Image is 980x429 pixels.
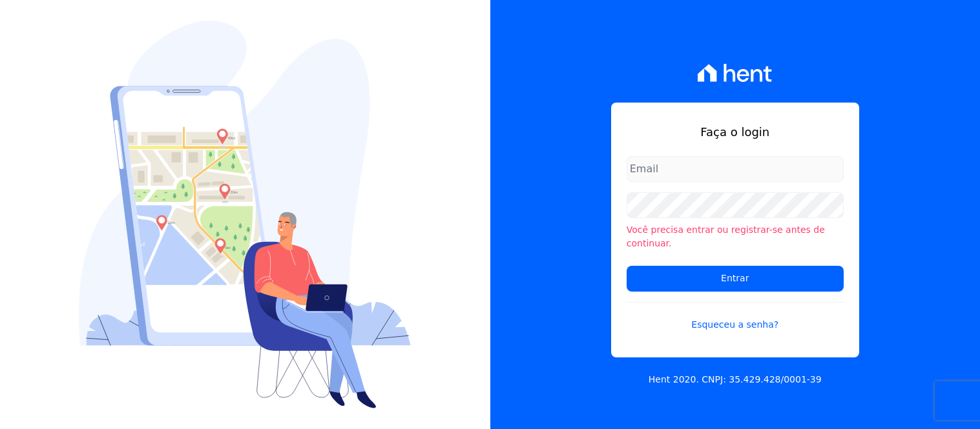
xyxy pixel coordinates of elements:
a: Esqueceu a senha? [627,302,844,332]
li: Você precisa entrar ou registrar-se antes de continuar. [627,223,844,250]
input: Entrar [627,266,844,292]
p: Hent 2020. CNPJ: 35.429.428/0001-39 [649,373,822,386]
h1: Faça o login [627,123,844,141]
input: Email [627,156,844,182]
img: Login [79,21,411,408]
